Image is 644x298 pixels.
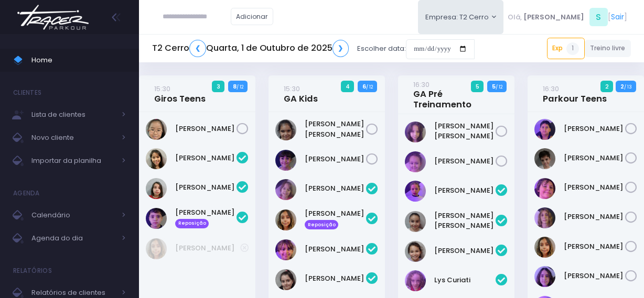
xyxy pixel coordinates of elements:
a: ❯ [332,40,349,57]
h4: Agenda [13,183,40,204]
img: Marina Winck Arantes [146,238,167,259]
a: [PERSON_NAME] [564,124,625,134]
a: [PERSON_NAME] [564,182,625,193]
h4: Relatórios [13,260,52,281]
a: 15:30Giros Teens [154,83,206,104]
a: [PERSON_NAME] [564,212,625,222]
span: Reposição [305,220,338,229]
img: Luana Beggs [146,178,167,199]
div: [ ] [503,5,631,29]
a: [PERSON_NAME] [564,271,625,281]
h5: T2 Cerro Quarta, 1 de Outubro de 2025 [152,40,349,57]
a: [PERSON_NAME] [434,156,496,167]
img: Marina Winck Arantes [275,209,296,230]
img: Marina Winck Arantes [534,237,555,258]
a: [PERSON_NAME] [175,153,237,163]
a: [PERSON_NAME] [434,246,496,256]
span: Agenda do dia [31,231,115,245]
a: [PERSON_NAME] Reposição [175,207,237,228]
img: Natália Mie Sunami [146,119,167,140]
img: Isabella Rodrigues Tavares [405,181,426,202]
img: Valentina Relvas Souza [275,269,296,290]
a: [PERSON_NAME] [305,154,366,164]
img: Felipe Jorge Bittar Sousa [534,119,555,140]
span: Home [31,53,126,67]
img: Martina Bertoluci [275,239,296,260]
img: Kayla Sara kawabe [405,211,426,232]
a: [PERSON_NAME] [PERSON_NAME] [434,121,496,141]
span: S [589,8,608,26]
a: [PERSON_NAME] [305,244,366,255]
a: Exp1 [547,38,585,59]
a: 16:30Parkour Teens [543,83,607,104]
a: 15:30GA Kids [284,83,318,104]
a: [PERSON_NAME] [564,153,625,163]
a: Sair [611,12,624,23]
img: Letícia Gonzalez Mendes [275,150,296,171]
small: 15:30 [154,84,170,94]
span: Lista de clientes [31,108,115,122]
strong: 8 [233,82,237,91]
small: / 12 [496,84,502,90]
img: João Bernardes [534,207,555,228]
img: Nina Hakim [534,266,555,287]
a: [PERSON_NAME] [434,185,496,196]
img: Valentina Mesquita [405,151,426,172]
a: [PERSON_NAME] [PERSON_NAME] [305,119,366,139]
img: Laura da Silva Borges [275,119,296,140]
img: Catharina Morais Ablas [146,148,167,169]
span: Reposição [175,219,209,228]
img: Gabriel Leão [534,178,555,199]
small: / 12 [366,84,373,90]
a: Treino livre [585,40,631,57]
small: 16:30 [413,80,430,90]
span: 3 [212,81,224,92]
span: 2 [600,81,613,92]
a: [PERSON_NAME] [305,183,366,194]
a: [PERSON_NAME] [175,243,240,253]
img: Amora vizer cerqueira [275,179,296,200]
strong: 2 [620,82,624,91]
span: [PERSON_NAME] [523,12,584,23]
strong: 5 [492,82,496,91]
a: [PERSON_NAME] [175,182,237,193]
div: Escolher data: [152,37,475,61]
span: Olá, [508,12,522,23]
span: 4 [341,81,354,92]
img: Keity Lisa kawabe [405,241,426,262]
a: Adicionar [231,8,274,25]
a: [PERSON_NAME] [305,273,366,284]
img: Maria lana lewin [405,122,426,142]
span: Calendário [31,208,115,222]
a: [PERSON_NAME] [PERSON_NAME] [434,211,496,231]
span: 5 [471,81,484,92]
small: / 12 [237,84,243,90]
a: ❮ [189,40,206,57]
a: 16:30GA Pré Treinamento [413,79,496,111]
small: / 13 [624,84,632,90]
span: Novo cliente [31,131,115,145]
a: [PERSON_NAME] [175,124,237,134]
a: [PERSON_NAME] [564,241,625,252]
img: Lys Curiati [405,270,426,291]
a: [PERSON_NAME] Reposição [305,208,366,229]
span: Importar da planilha [31,154,115,168]
img: Gabriel Amaral Alves [534,148,555,169]
strong: 6 [362,82,366,91]
h4: Clientes [13,82,41,103]
span: 1 [566,42,579,55]
img: PIETRO OKAMOTO N. DE OLIVEIRA [146,208,167,229]
small: 15:30 [284,84,300,94]
small: 16:30 [543,84,559,94]
a: Lys Curiati [434,275,496,285]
